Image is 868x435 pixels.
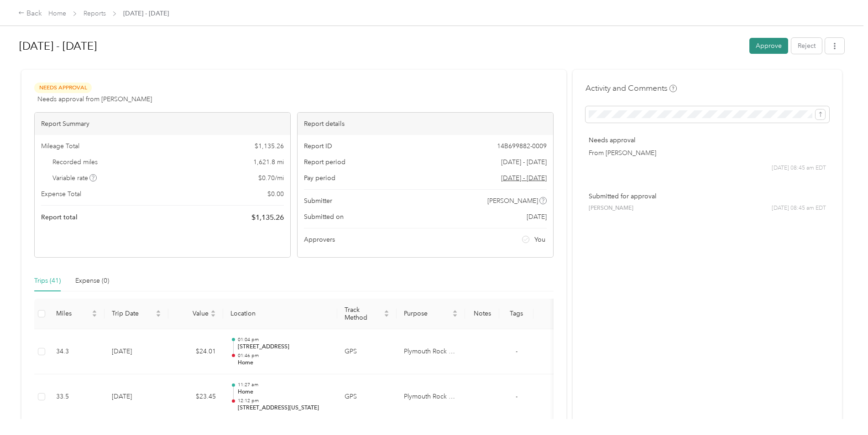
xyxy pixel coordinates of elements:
p: [STREET_ADDRESS] [238,343,330,351]
span: Value [176,310,209,317]
span: Go to pay period [501,173,547,183]
td: $24.01 [168,329,223,375]
span: caret-down [92,313,97,318]
td: $23.45 [168,374,223,420]
span: Needs approval from [PERSON_NAME] [37,94,152,104]
span: Variable rate [52,173,97,183]
span: [DATE] 08:45 am EDT [772,164,826,172]
span: Recorded miles [52,157,98,167]
span: [DATE] - [DATE] [501,157,547,167]
td: Plymouth Rock Assurance [397,374,465,420]
div: Expense (0) [75,276,109,286]
span: Miles [56,310,90,317]
span: Report total [41,212,78,222]
td: 33.5 [49,374,105,420]
h1: Sep 1 - 30, 2025 [19,35,743,57]
p: Home [238,388,330,396]
td: [DATE] [105,329,168,375]
p: 11:27 am [238,382,330,388]
span: caret-down [210,313,216,318]
span: caret-up [92,309,97,314]
span: caret-up [384,309,389,314]
span: Submitter [304,196,332,206]
div: Report details [298,113,553,135]
span: You [534,235,545,244]
span: [DATE] 08:45 am EDT [772,204,826,212]
td: Plymouth Rock Assurance [397,329,465,375]
span: $ 0.00 [267,189,284,199]
span: [DATE] - [DATE] [123,9,169,18]
div: Report Summary [35,113,290,135]
p: 01:46 pm [238,352,330,359]
th: Trip Date [105,299,168,329]
span: - [516,347,518,355]
span: Track Method [345,306,382,321]
td: [DATE] [105,374,168,420]
span: caret-up [452,309,458,314]
iframe: Everlance-gr Chat Button Frame [817,384,868,435]
span: $ 0.70 / mi [258,173,284,183]
th: Notes [465,299,499,329]
div: Back [18,8,42,19]
span: Pay period [304,173,335,183]
span: $ 1,135.26 [255,141,284,151]
span: Approvers [304,235,335,244]
p: [STREET_ADDRESS][US_STATE] [238,404,330,412]
span: caret-up [210,309,216,314]
p: From [PERSON_NAME] [589,148,826,158]
p: 01:04 pm [238,337,330,343]
span: 14B699882-0009 [497,141,547,151]
button: Approve [749,38,788,54]
span: $ 1,135.26 [251,212,284,223]
h4: Activity and Comments [586,83,677,94]
p: 12:12 pm [238,398,330,404]
span: Report ID [304,141,332,151]
td: GPS [337,329,397,375]
a: Home [48,10,66,17]
td: 34.3 [49,329,105,375]
span: Needs Approval [34,83,92,93]
span: caret-down [384,313,389,318]
span: Trip Date [112,310,154,317]
th: Value [168,299,223,329]
span: [PERSON_NAME] [487,196,538,206]
p: Submitted for approval [589,192,826,201]
span: caret-down [156,313,161,318]
span: [PERSON_NAME] [589,204,633,212]
td: GPS [337,374,397,420]
th: Location [223,299,337,329]
span: caret-down [452,313,458,318]
span: Report period [304,157,345,167]
th: Tags [499,299,533,329]
a: Reports [84,10,106,17]
div: Trips (41) [34,276,61,286]
span: [DATE] [527,212,547,222]
p: Home [238,359,330,367]
span: caret-up [156,309,161,314]
p: Needs approval [589,135,826,145]
span: - [516,393,518,400]
th: Miles [49,299,105,329]
span: Mileage Total [41,141,79,151]
span: Expense Total [41,189,81,199]
span: Purpose [404,310,450,317]
th: Purpose [397,299,465,329]
span: Submitted on [304,212,344,222]
button: Reject [791,38,822,54]
th: Track Method [337,299,397,329]
span: 1,621.8 mi [253,157,284,167]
